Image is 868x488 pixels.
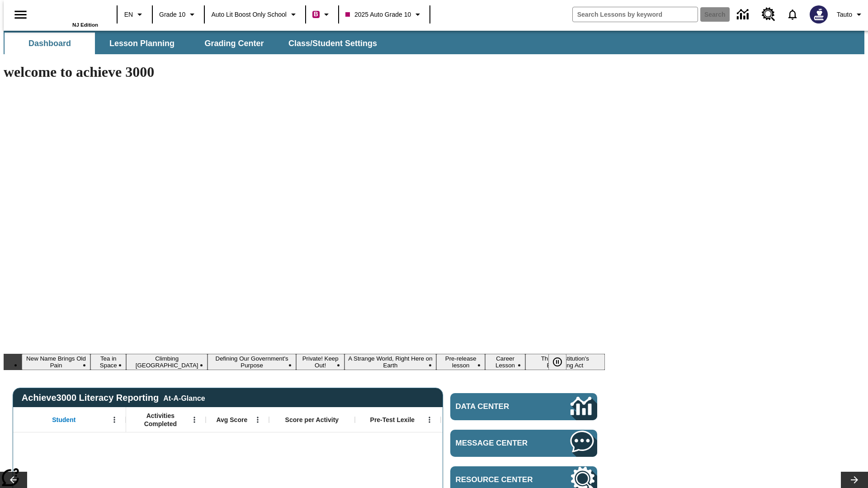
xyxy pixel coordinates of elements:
[163,393,205,403] div: At-A-Glance
[450,430,597,457] a: Message Center
[281,33,384,54] button: Class/Student Settings
[296,354,344,370] button: Slide 5 Private! Keep Out!
[288,38,377,49] span: Class/Student Settings
[7,1,34,28] button: Open side menu
[39,4,98,22] a: Home
[72,22,98,28] span: NJ Edition
[731,2,756,27] a: Data Center
[423,413,436,427] button: Open Menu
[159,10,185,19] span: Grade 10
[156,6,201,23] button: Grade: Grade 10, Select a grade
[285,416,339,424] span: Score per Activity
[344,354,436,370] button: Slide 6 A Strange World, Right Here on Earth
[4,64,605,80] h1: welcome to achieve 3000
[4,33,385,54] div: SubNavbar
[208,6,302,23] button: School: Auto Lit Boost only School, Select your school
[5,33,95,54] button: Dashboard
[548,354,566,370] button: Pause
[810,5,828,23] img: Avatar
[188,413,201,427] button: Open Menu
[485,354,525,370] button: Slide 8 Career Lesson
[525,354,605,370] button: Slide 9 The Constitution's Balancing Act
[345,10,411,19] span: 2025 Auto Grade 10
[456,402,540,411] span: Data Center
[131,412,190,428] span: Activities Completed
[370,416,415,424] span: Pre-Test Lexile
[450,393,597,420] a: Data Center
[39,3,98,28] div: Home
[189,33,279,54] button: Grading Center
[124,10,133,19] span: EN
[120,6,149,23] button: Language: EN, Select a language
[216,416,247,424] span: Avg Score
[22,354,90,370] button: Slide 1 New Name Brings Old Pain
[97,33,187,54] button: Lesson Planning
[208,354,297,370] button: Slide 4 Defining Our Government's Purpose
[456,475,543,484] span: Resource Center
[309,6,335,23] button: Boost Class color is violet red. Change class color
[548,354,576,370] div: Pause
[573,7,698,22] input: search field
[22,393,205,403] span: Achieve3000 Literacy Reporting
[841,472,868,488] button: Lesson carousel, Next
[251,413,264,427] button: Open Menu
[211,10,287,19] span: Auto Lit Boost only School
[342,6,427,23] button: Class: 2025 Auto Grade 10, Select your class
[756,2,781,27] a: Resource Center, Will open in new tab
[28,38,71,49] span: Dashboard
[204,38,264,49] span: Grading Center
[781,3,804,26] a: Notifications
[436,354,485,370] button: Slide 7 Pre-release lesson
[456,439,543,448] span: Message Center
[314,9,318,20] span: B
[52,416,75,424] span: Student
[4,31,864,54] div: SubNavbar
[109,38,175,49] span: Lesson Planning
[804,3,833,26] button: Select a new avatar
[108,413,121,427] button: Open Menu
[126,354,207,370] button: Slide 3 Climbing Mount Tai
[837,10,852,19] span: Tauto
[90,354,126,370] button: Slide 2 Tea in Space
[833,6,868,23] button: Profile/Settings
